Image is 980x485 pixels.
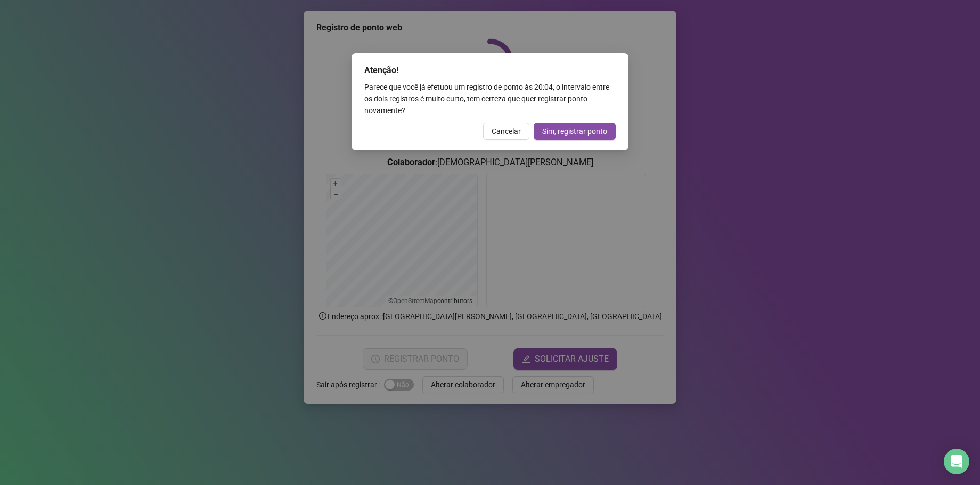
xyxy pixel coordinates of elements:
[534,123,616,140] button: Sim, registrar ponto
[492,125,521,137] span: Cancelar
[364,64,616,77] div: Atenção!
[542,125,607,137] span: Sim, registrar ponto
[483,123,529,140] button: Cancelar
[364,81,616,116] div: Parece que você já efetuou um registro de ponto às 20:04 , o intervalo entre os dois registros é ...
[944,449,969,474] div: Open Intercom Messenger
